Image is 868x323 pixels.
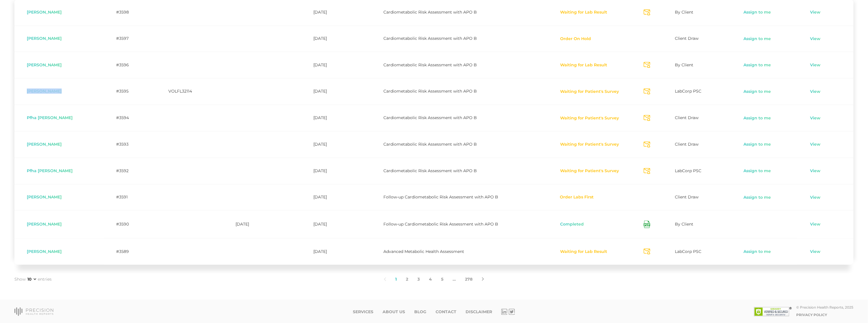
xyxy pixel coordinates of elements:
[743,168,771,174] a: Assign to me
[810,36,821,42] a: View
[810,195,821,200] a: View
[301,105,371,131] td: [DATE]
[353,309,373,314] a: Services
[560,10,608,15] button: Waiting for Lab Result
[383,194,498,200] span: Follow-up Cardiometabolic Risk Assessment with APO B
[743,142,771,147] a: Assign to me
[675,168,702,173] span: LabCorp PSC
[383,62,477,67] span: Cardiometabolic Risk Assessment with APO B
[675,221,694,227] span: By Client
[104,238,156,265] td: #3589
[754,307,792,316] img: SSL site seal - click to verify
[27,168,73,173] span: Pfha [PERSON_NAME]
[644,249,650,255] svg: Send Notification
[560,168,620,174] button: Waiting for Patient's Survey
[810,168,821,174] a: View
[560,36,592,42] button: Order On Hold
[644,115,650,121] svg: Send Notification
[104,105,156,131] td: #3594
[26,276,37,282] select: Showentries
[301,184,371,211] td: [DATE]
[461,273,477,286] a: 278
[27,221,62,227] span: [PERSON_NAME]
[810,89,821,95] a: View
[104,210,156,238] td: #3590
[675,142,699,147] span: Client Draw
[27,36,62,41] span: [PERSON_NAME]
[675,194,699,200] span: Client Draw
[383,10,477,15] span: Cardiometabolic Risk Assessment with APO B
[436,309,456,314] a: Contact
[743,115,771,121] a: Assign to me
[675,115,699,120] span: Client Draw
[675,249,702,254] span: LabCorp PSC
[383,142,477,147] span: Cardiometabolic Risk Assessment with APO B
[301,158,371,184] td: [DATE]
[644,168,650,174] svg: Send Notification
[27,142,62,147] span: [PERSON_NAME]
[14,276,52,282] label: Show entries
[414,309,426,314] a: Blog
[301,78,371,105] td: [DATE]
[27,115,73,120] span: Pfha [PERSON_NAME]
[810,62,821,68] a: View
[104,131,156,158] td: #3593
[675,36,699,41] span: Client Draw
[675,89,702,94] span: LabCorp PSC
[797,313,827,317] a: Privacy Policy
[466,309,492,314] a: Disclaimer
[27,89,62,94] span: [PERSON_NAME]
[383,309,405,314] a: About Us
[810,249,821,255] a: View
[413,273,425,286] a: 3
[560,62,608,68] button: Waiting for Lab Result
[644,62,650,68] svg: Send Notification
[104,52,156,78] td: #3596
[560,89,620,95] button: Waiting for Patient's Survey
[402,273,413,286] a: 2
[743,62,771,68] a: Assign to me
[383,36,477,41] span: Cardiometabolic Risk Assessment with APO B
[797,305,854,309] div: © Precision Health Reports, 2025
[383,115,477,120] span: Cardiometabolic Risk Assessment with APO B
[675,10,694,15] span: By Client
[560,142,620,147] button: Waiting for Patient's Survey
[301,210,371,238] td: [DATE]
[156,78,223,105] td: VOLFL32114
[104,26,156,52] td: #3597
[104,78,156,105] td: #3595
[301,26,371,52] td: [DATE]
[644,142,650,148] svg: Send Notification
[27,249,62,254] span: [PERSON_NAME]
[383,221,498,227] span: Follow-up Cardiometabolic Risk Assessment with APO B
[560,221,584,227] button: Completed
[743,89,771,95] a: Assign to me
[743,10,771,15] a: Assign to me
[743,195,771,200] a: Assign to me
[27,10,62,15] span: [PERSON_NAME]
[675,62,694,67] span: By Client
[437,273,448,286] a: 5
[301,131,371,158] td: [DATE]
[560,195,594,200] span: Order Labs First
[104,158,156,184] td: #3592
[383,249,464,254] span: Advanced Metabolic Health Assessment
[810,10,821,15] a: View
[560,115,620,121] button: Waiting for Patient's Survey
[810,221,821,227] a: View
[644,10,650,16] svg: Send Notification
[560,249,608,255] button: Waiting for Lab Result
[27,194,62,200] span: [PERSON_NAME]
[383,89,477,94] span: Cardiometabolic Risk Assessment with APO B
[810,142,821,147] a: View
[743,36,771,42] a: Assign to me
[743,249,771,255] a: Assign to me
[301,238,371,265] td: [DATE]
[425,273,437,286] a: 4
[810,115,821,121] a: View
[27,62,62,67] span: [PERSON_NAME]
[223,210,301,238] td: [DATE]
[383,168,477,173] span: Cardiometabolic Risk Assessment with APO B
[644,89,650,95] svg: Send Notification
[301,52,371,78] td: [DATE]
